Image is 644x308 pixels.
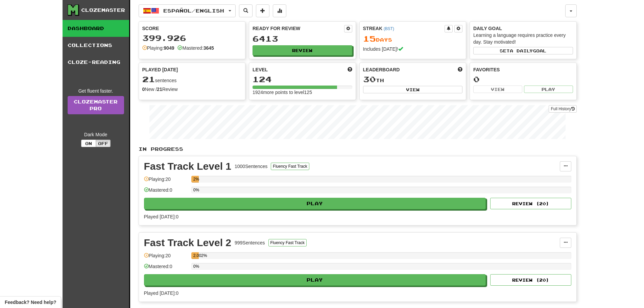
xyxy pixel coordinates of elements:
a: (BST) [384,26,394,31]
div: 1000 Sentences [235,163,267,170]
div: Playing: [142,45,174,51]
div: 399.926 [142,34,242,42]
span: Played [DATE]: 0 [144,290,178,296]
button: Fluency Fast Track [268,239,307,246]
span: This week in points, UTC [458,66,462,73]
div: 2% [193,176,199,183]
div: sentences [142,75,242,84]
button: Fluency Fast Track [271,163,309,170]
div: Favorites [473,66,573,73]
div: th [363,75,463,84]
a: ClozemasterPro [68,96,124,114]
div: Fast Track Level 2 [144,238,232,248]
button: Search sentences [239,4,253,17]
strong: 9049 [164,45,174,51]
button: View [363,86,463,93]
div: Streak [363,25,445,32]
div: Clozemaster [81,7,125,14]
span: Score more points to level up [348,66,352,73]
button: Review [253,45,352,55]
div: Day s [363,34,463,43]
button: View [473,86,522,93]
div: Learning a language requires practice every day. Stay motivated! [473,32,573,45]
div: Dark Mode [68,131,124,138]
span: 15 [363,34,376,43]
div: Mastered: 0 [144,263,188,274]
button: On [81,140,96,147]
div: Daily Goal [473,25,573,32]
div: Get fluent faster. [68,88,124,94]
span: Open feedback widget [5,299,56,306]
button: Play [144,198,486,209]
button: Español/English [139,4,236,17]
div: 999 Sentences [235,239,265,246]
button: Review (20) [490,198,571,209]
button: Full History [549,105,576,113]
div: Playing: 20 [144,252,188,263]
p: In Progress [139,146,577,152]
a: Collections [63,37,129,54]
div: 6413 [253,34,352,43]
strong: 3645 [204,45,214,51]
a: Cloze-Reading [63,54,129,71]
span: a daily [510,48,533,53]
div: 1924 more points to level 125 [253,89,352,96]
span: Played [DATE]: 0 [144,214,178,219]
div: Mastered: [177,45,214,51]
span: Played [DATE] [142,66,178,73]
a: Dashboard [63,20,129,37]
span: Leaderboard [363,66,400,73]
span: Español / English [163,8,224,14]
button: More stats [273,4,286,17]
div: Ready for Review [253,25,344,32]
span: Level [253,66,268,73]
div: Score [142,25,242,32]
strong: 0 [142,87,145,92]
span: 21 [142,74,155,84]
button: Add sentence to collection [256,4,269,17]
div: Includes [DATE]! [363,46,463,52]
button: Seta dailygoal [473,47,573,54]
button: Play [144,274,486,286]
div: Mastered: 0 [144,187,188,198]
div: New / Review [142,86,242,93]
div: 2.002% [193,252,199,259]
div: Playing: 20 [144,176,188,187]
button: Play [524,86,573,93]
button: Off [96,140,111,147]
div: 0 [473,75,573,84]
span: 30 [363,74,376,84]
button: Review (20) [490,274,571,286]
div: Fast Track Level 1 [144,161,232,171]
div: 124 [253,75,352,84]
strong: 21 [157,87,162,92]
